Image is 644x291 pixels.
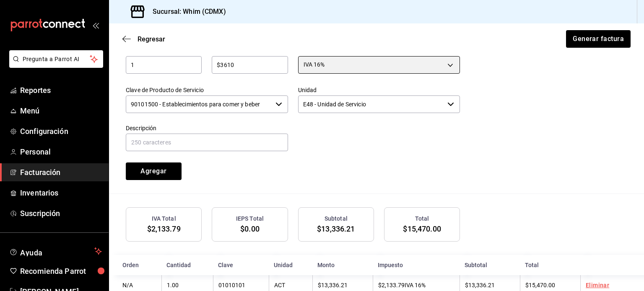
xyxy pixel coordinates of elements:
input: $0.00 [212,60,288,70]
span: Recomienda Parrot [20,265,102,277]
span: Menú [20,105,102,116]
th: Monto [312,255,373,275]
button: Regresar [122,35,165,43]
span: Inventarios [20,187,102,198]
h3: Total [415,214,429,223]
span: $0.00 [240,224,260,233]
button: open_drawer_menu [92,22,99,28]
span: Personal [20,146,102,157]
span: $13,336.21 [318,282,348,288]
span: $13,336.21 [317,224,355,233]
span: Regresar [138,35,165,43]
span: Pregunta a Parrot AI [23,55,90,64]
span: Suscripción [20,208,102,219]
span: IVA 16% [304,60,325,69]
h3: IEPS Total [236,214,264,223]
button: Generar factura [566,30,631,48]
h3: IVA Total [152,214,176,223]
th: Impuesto [373,255,460,275]
span: $15,470.00 [403,224,441,233]
input: 250 caracteres [126,134,288,151]
th: Total [520,255,580,275]
th: Cantidad [161,255,213,275]
th: Unidad [269,255,312,275]
a: Eliminar [586,282,609,288]
th: Orden [109,255,161,275]
h3: Sucursal: Whim (CDMX) [146,7,226,17]
h3: Subtotal [325,214,348,223]
button: Agregar [126,162,182,180]
span: Configuración [20,126,102,137]
label: Clave de Producto de Servicio [126,87,288,93]
span: Facturación [20,167,102,178]
th: Subtotal [460,255,520,275]
th: Clave [213,255,269,275]
input: Elige una opción [298,95,444,113]
span: Ayuda [20,246,91,256]
label: Unidad [298,87,460,93]
span: 1.00 [167,282,179,288]
span: $2,133.79 [378,282,405,288]
span: Reportes [20,85,102,96]
label: Descripción [126,125,288,131]
button: Pregunta a Parrot AI [9,50,103,68]
a: Pregunta a Parrot AI [6,61,103,70]
span: $15,470.00 [525,282,555,288]
span: $2,133.79 [147,224,181,233]
input: Elige una opción [126,95,272,113]
span: $13,336.21 [465,282,495,288]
